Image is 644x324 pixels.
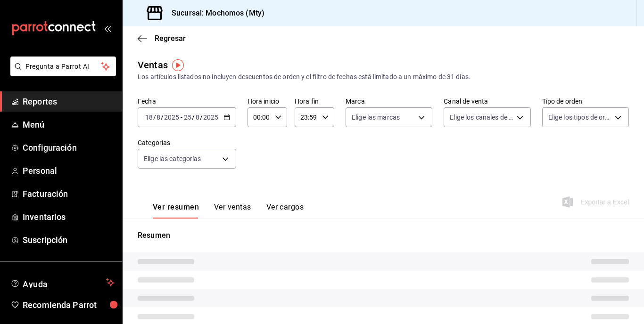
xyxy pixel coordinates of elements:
span: Menú [23,118,115,131]
span: / [161,113,164,121]
p: Resumen [138,230,629,241]
span: / [192,113,195,121]
button: Ver resumen [153,202,199,219]
span: Configuración [23,141,115,154]
img: Tooltip marker [172,59,184,71]
span: Suscripción [23,234,115,246]
span: Recomienda Parrot [23,299,115,311]
span: Elige las marcas [352,113,400,122]
button: Ver cargos [266,202,304,219]
label: Canal de venta [444,98,530,105]
label: Marca [346,98,432,105]
button: Ver ventas [214,202,251,219]
span: Inventarios [23,211,115,223]
button: Pregunta a Parrot AI [10,57,116,76]
input: -- [156,113,161,121]
span: Personal [23,164,115,177]
label: Hora fin [295,98,334,105]
input: ---- [164,113,180,121]
div: Ventas [138,58,168,72]
span: Reportes [23,95,115,108]
label: Fecha [138,98,236,105]
input: -- [195,113,200,121]
div: Los artículos listados no incluyen descuentos de orden y el filtro de fechas está limitado a un m... [138,72,629,82]
a: Pregunta a Parrot AI [7,68,116,78]
span: Elige los tipos de orden [548,113,611,122]
span: Facturación [23,187,115,200]
button: Regresar [138,34,186,43]
span: Ayuda [23,277,102,288]
input: -- [183,113,192,121]
span: Elige las categorías [144,154,201,163]
span: / [200,113,203,121]
span: - [181,113,182,121]
span: Elige los canales de venta [450,113,513,122]
div: navigation tabs [153,202,304,219]
h3: Sucursal: Mochomos (Mty) [164,8,264,19]
input: ---- [203,113,219,121]
span: Pregunta a Parrot AI [25,62,101,72]
label: Categorías [138,139,236,146]
span: / [153,113,156,121]
button: open_drawer_menu [104,24,111,32]
span: Regresar [155,34,186,43]
label: Hora inicio [248,98,287,105]
label: Tipo de orden [542,98,629,105]
input: -- [145,113,153,121]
